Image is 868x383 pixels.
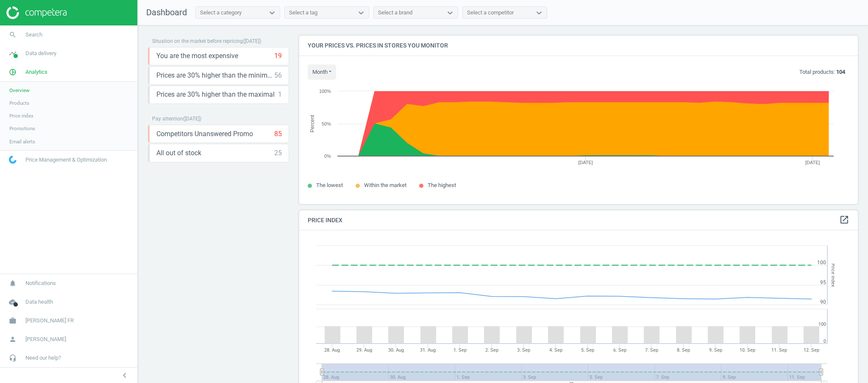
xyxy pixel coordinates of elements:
[517,347,530,353] tspan: 3. Sep
[709,347,722,353] tspan: 9. Sep
[453,347,467,353] tspan: 1. Sep
[156,90,275,99] span: Prices are 30% higher than the maximal
[324,347,340,353] tspan: 28. Aug
[274,129,282,139] div: 85
[5,27,21,43] i: search
[274,71,282,80] div: 56
[578,160,593,165] tspan: [DATE]
[319,89,331,94] text: 100%
[5,331,21,347] i: person
[299,210,858,230] h4: Price Index
[428,182,456,188] span: The highest
[613,347,626,353] tspan: 6. Sep
[25,156,107,164] span: Price Management & Optimization
[9,125,35,132] span: Promotions
[243,38,261,44] span: ( [DATE] )
[388,347,404,353] tspan: 30. Aug
[152,116,183,122] span: Pay attention
[156,71,274,80] span: Prices are 30% higher than the minimum
[799,68,845,76] p: Total products:
[322,121,331,126] text: 50%
[200,9,242,17] div: Select a category
[740,347,755,353] tspan: 10. Sep
[5,294,21,310] i: cloud_done
[817,260,826,266] text: 100
[771,347,787,353] tspan: 11. Sep
[9,100,29,106] span: Products
[5,313,21,329] i: work
[356,347,372,353] tspan: 29. Aug
[299,36,858,56] h4: Your prices vs. prices in stores you monitor
[156,51,238,61] span: You are the most expensive
[805,160,820,165] tspan: [DATE]
[156,129,253,139] span: Competitors Unanswered Promo
[324,154,331,159] text: 0%
[378,9,412,17] div: Select a brand
[156,148,201,158] span: All out of stock
[120,370,130,380] i: chevron_left
[839,215,849,226] a: open_in_new
[25,317,74,324] span: [PERSON_NAME] FR
[146,7,187,17] span: Dashboard
[183,116,201,122] span: ( [DATE] )
[25,335,66,343] span: [PERSON_NAME]
[581,347,594,353] tspan: 5. Sep
[485,347,498,353] tspan: 2. Sep
[9,87,30,94] span: Overview
[9,156,17,164] img: wGWNvw8QSZomAAAAABJRU5ErkJggg==
[820,299,826,305] text: 90
[5,275,21,291] i: notifications
[25,298,53,306] span: Data health
[308,64,336,80] button: month
[274,148,282,158] div: 25
[25,68,47,76] span: Analytics
[5,45,21,62] i: timeline
[420,347,436,353] tspan: 31. Aug
[25,280,56,287] span: Notifications
[467,9,514,17] div: Select a competitor
[9,138,35,145] span: Email alerts
[839,215,849,225] i: open_in_new
[6,6,67,19] img: ajHJNr6hYgQAAAAASUVORK5CYII=
[278,90,282,99] div: 1
[289,9,317,17] div: Select a tag
[830,263,836,287] tspan: Price Index
[152,38,243,44] span: Situation on the market before repricing
[9,112,33,119] span: Price index
[818,321,826,327] text: 100
[823,338,826,344] text: 0
[25,31,42,39] span: Search
[274,51,282,61] div: 19
[820,280,826,285] text: 95
[804,347,819,353] tspan: 12. Sep
[114,370,135,381] button: chevron_left
[364,182,406,188] span: Within the market
[836,69,845,75] b: 104
[25,354,61,362] span: Need our help?
[677,347,690,353] tspan: 8. Sep
[5,64,21,80] i: pie_chart_outlined
[25,50,56,57] span: Data delivery
[5,350,21,366] i: headset_mic
[316,182,343,188] span: The lowest
[645,347,658,353] tspan: 7. Sep
[549,347,562,353] tspan: 4. Sep
[309,115,315,132] tspan: Percent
